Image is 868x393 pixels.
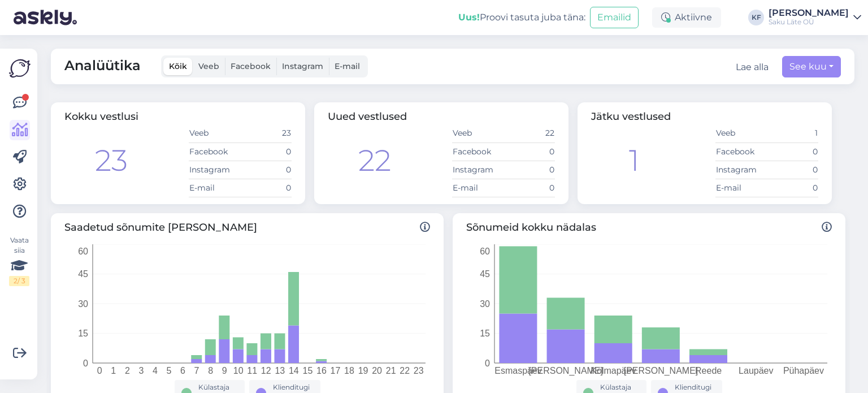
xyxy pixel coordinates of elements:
[358,366,368,375] tspan: 19
[331,366,341,375] tspan: 17
[316,366,327,375] tspan: 16
[748,10,764,25] div: KF
[138,366,144,375] tspan: 3
[783,366,824,375] tspan: Pühapäev
[233,366,244,375] tspan: 10
[240,161,292,179] td: 0
[715,124,767,142] td: Veeb
[189,161,240,179] td: Instagram
[480,299,490,308] tspan: 30
[64,220,430,235] span: Saadetud sõnumite [PERSON_NAME]
[153,366,158,375] tspan: 4
[189,124,240,142] td: Veeb
[97,366,102,375] tspan: 0
[624,366,698,376] tspan: [PERSON_NAME]
[335,61,360,71] span: E-mail
[452,179,504,197] td: E-mail
[9,235,29,286] div: Vaata siia
[111,366,116,375] tspan: 1
[591,110,671,123] span: Jätku vestlused
[715,179,767,197] td: E-mail
[695,366,722,375] tspan: Reede
[629,139,639,183] div: 1
[504,124,555,142] td: 22
[504,161,555,179] td: 0
[400,366,410,375] tspan: 22
[198,382,238,392] div: Külastaja
[528,366,603,376] tspan: [PERSON_NAME]
[504,179,555,197] td: 0
[769,18,849,27] div: Saku Läte OÜ
[194,366,199,375] tspan: 7
[652,7,721,28] div: Aktiivne
[600,382,640,392] div: Külastaja
[386,366,396,375] tspan: 21
[302,366,313,375] tspan: 15
[282,61,323,71] span: Instagram
[480,246,490,256] tspan: 60
[372,366,382,375] tspan: 20
[769,8,861,27] a: [PERSON_NAME]Saku Läte OÜ
[189,142,240,161] td: Facebook
[767,179,818,197] td: 0
[198,61,219,71] span: Veeb
[78,246,88,256] tspan: 60
[452,124,504,142] td: Veeb
[64,110,138,123] span: Kokku vestlusi
[767,124,818,142] td: 1
[480,329,490,338] tspan: 15
[64,55,141,77] span: Analüütika
[452,142,504,161] td: Facebook
[358,139,391,183] div: 22
[208,366,213,375] tspan: 8
[240,124,292,142] td: 23
[414,366,424,375] tspan: 23
[222,366,227,375] tspan: 9
[189,179,240,197] td: E-mail
[466,220,832,235] span: Sõnumeid kokku nädalas
[289,366,299,375] tspan: 14
[125,366,130,375] tspan: 2
[169,61,187,71] span: Kõik
[240,142,292,161] td: 0
[767,161,818,179] td: 0
[675,382,715,392] div: Klienditugi
[458,12,480,23] b: Uus!
[769,8,849,18] div: [PERSON_NAME]
[328,110,407,123] span: Uued vestlused
[78,329,88,338] tspan: 15
[480,269,490,279] tspan: 45
[590,7,639,28] button: Emailid
[9,58,31,79] img: Askly Logo
[231,61,271,71] span: Facebook
[180,366,185,375] tspan: 6
[275,366,285,375] tspan: 13
[344,366,354,375] tspan: 18
[167,366,172,375] tspan: 5
[247,366,257,375] tspan: 11
[767,142,818,161] td: 0
[240,179,292,197] td: 0
[78,299,88,308] tspan: 30
[95,139,128,183] div: 23
[591,366,636,375] tspan: Kolmapäev
[715,142,767,161] td: Facebook
[715,161,767,179] td: Instagram
[782,56,841,77] button: See kuu
[458,11,585,24] div: Proovi tasuta juba täna:
[78,269,88,279] tspan: 45
[273,382,314,392] div: Klienditugi
[494,366,542,375] tspan: Esmaspäev
[261,366,271,375] tspan: 12
[485,358,490,368] tspan: 0
[504,142,555,161] td: 0
[736,61,769,74] button: Lae alla
[9,276,29,286] div: 2 / 3
[739,366,773,375] tspan: Laupäev
[452,161,504,179] td: Instagram
[83,358,88,368] tspan: 0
